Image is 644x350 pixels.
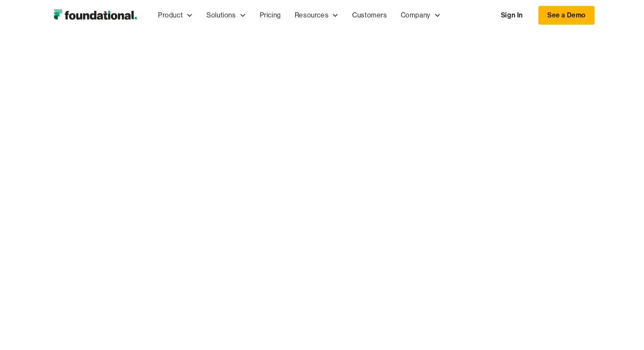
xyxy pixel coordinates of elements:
[538,6,595,25] a: See a Demo
[49,7,141,24] a: home
[253,1,288,29] a: Pricing
[158,10,183,21] div: Product
[401,10,431,21] div: Company
[200,1,253,29] div: Solutions
[288,1,345,29] div: Resources
[394,1,448,29] div: Company
[207,10,236,21] div: Solutions
[49,7,141,24] img: Foundational Logo
[492,6,532,24] a: Sign In
[151,1,200,29] div: Product
[295,10,328,21] div: Resources
[345,1,394,29] a: Customers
